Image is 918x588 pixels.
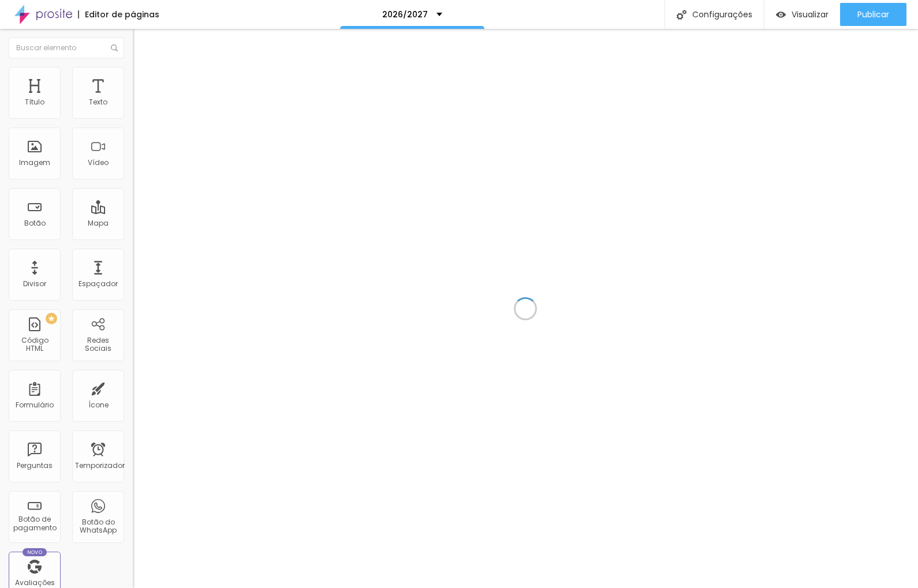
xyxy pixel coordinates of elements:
font: Texto [89,97,107,107]
font: Vídeo [88,158,109,167]
font: Código HTML [21,335,48,353]
font: Redes Sociais [85,335,111,353]
font: Editor de páginas [85,9,159,20]
font: Formulário [16,400,54,410]
font: Botão do WhatsApp [80,517,117,535]
font: Espaçador [79,279,118,289]
font: Divisor [23,279,46,289]
font: Publicar [857,9,889,20]
font: Perguntas [17,460,53,470]
button: Visualizar [764,3,840,26]
font: Visualizar [792,9,829,20]
font: Título [25,97,44,107]
font: Botão [24,218,46,228]
img: Ícone [677,10,686,20]
font: Botão de pagamento [13,514,57,532]
font: Novo [27,549,43,556]
font: Ícone [88,400,109,410]
font: Mapa [88,218,109,228]
font: Temporizador [75,460,125,470]
img: view-1.svg [776,10,786,20]
img: Ícone [111,44,118,51]
font: Configurações [692,9,752,20]
font: Imagem [19,158,50,167]
input: Buscar elemento [9,38,124,58]
button: Publicar [840,3,906,26]
p: 2026/2027 [382,10,428,18]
